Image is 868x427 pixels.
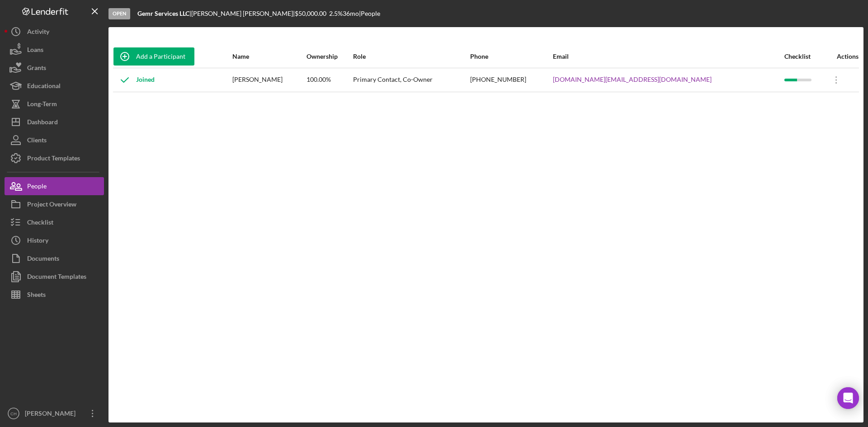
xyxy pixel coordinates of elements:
div: Open [108,8,130,19]
div: | People [359,10,380,17]
div: | [137,10,191,17]
div: Actions [825,53,859,60]
div: Name [232,53,306,60]
button: Educational [5,77,104,95]
button: People [5,177,104,195]
button: Grants [5,59,104,77]
div: Sheets [27,286,46,306]
div: Email [553,53,784,60]
button: Long-Term [5,95,104,113]
div: Checklist [27,213,53,234]
button: Documents [5,249,104,267]
div: Open Intercom Messenger [837,387,859,409]
div: Grants [27,59,46,79]
button: Dashboard [5,113,104,131]
div: Ownership [307,53,352,60]
button: Product Templates [5,149,104,167]
div: [PERSON_NAME] [23,404,81,425]
div: Project Overview [27,195,76,216]
button: Activity [5,23,104,41]
button: Sheets [5,286,104,304]
div: Phone [470,53,552,60]
a: [DOMAIN_NAME][EMAIL_ADDRESS][DOMAIN_NAME] [553,76,712,83]
div: Role [353,53,469,60]
div: $50,000.00 [295,10,329,17]
div: 100.00% [307,69,352,91]
div: [PERSON_NAME] [232,69,306,91]
div: 2.5 % [329,10,343,17]
div: Primary Contact, Co-Owner [353,69,469,91]
div: Checklist [784,53,824,60]
button: Checklist [5,213,104,231]
button: CH[PERSON_NAME] [5,404,104,422]
button: Clients [5,131,104,149]
div: History [27,231,48,252]
div: Product Templates [27,149,80,169]
button: Project Overview [5,195,104,213]
div: [PERSON_NAME] [PERSON_NAME] | [191,10,295,17]
div: 36 mo [343,10,359,17]
div: People [27,177,47,197]
div: [PHONE_NUMBER] [470,69,552,91]
div: Dashboard [27,113,58,133]
div: Documents [27,249,59,270]
div: Add a Participant [136,47,185,66]
div: Long-Term [27,95,57,115]
div: Joined [113,69,155,91]
div: Educational [27,77,61,97]
div: Clients [27,131,47,151]
button: Document Templates [5,267,104,286]
div: Activity [27,23,49,43]
button: History [5,231,104,249]
button: Add a Participant [113,47,194,66]
text: CH [10,411,17,416]
b: Gemr Services LLC [137,9,189,17]
button: Loans [5,41,104,59]
div: Loans [27,41,43,61]
div: Document Templates [27,267,86,288]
